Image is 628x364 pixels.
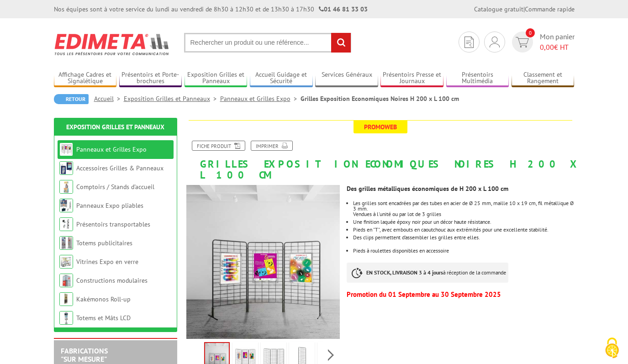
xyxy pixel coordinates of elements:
[54,5,368,14] div: Nos équipes sont à votre service du lundi au vendredi de 8h30 à 12h30 et de 13h30 à 17h30
[353,211,574,217] p: Vendues à l'unité ou par lot de 3 grilles
[319,5,368,13] strong: 01 46 81 33 03
[540,42,554,52] span: 0,00
[353,227,574,232] li: Pieds en "T", avec embouts en caoutchouc aux extrémités pour une excellente stabilité.
[354,121,407,133] span: Promoweb
[327,348,335,363] span: Next
[540,42,575,53] span: € HT
[54,27,170,61] img: Edimeta
[76,145,147,153] a: Panneaux et Grilles Expo
[59,292,73,306] img: Kakémonos Roll-up
[76,258,138,266] a: Vitrines Expo en verre
[94,95,124,103] a: Accueil
[76,220,150,228] a: Présentoirs transportables
[490,37,500,47] img: devis rapide
[366,269,443,276] strong: EN STOCK, LIVRAISON 3 à 4 jours
[184,33,351,53] input: Rechercher un produit ou une référence...
[347,292,574,297] p: Promotion du 01 Septembre au 30 Septembre 2025
[76,239,132,247] a: Totems publicitaires
[61,346,108,364] a: FABRICATIONS"Sur Mesure"
[186,185,340,339] img: grilles_exposition_economiques_216316_216306_216016_216116.jpg
[315,71,378,86] a: Services Généraux
[512,71,575,86] a: Classement et Rangement
[525,5,575,13] a: Commande rapide
[76,164,164,172] a: Accessoires Grilles & Panneaux
[59,236,73,250] img: Totems publicitaires
[59,274,73,287] img: Constructions modulaires
[250,71,313,86] a: Accueil Guidage et Sécurité
[54,94,89,104] a: Retour
[59,142,73,156] img: Panneaux et Grilles Expo
[59,255,73,269] img: Vitrines Expo en verre
[192,141,245,151] a: Fiche produit
[185,71,248,86] a: Exposition Grilles et Panneaux
[526,28,535,37] span: 0
[353,248,574,253] li: Pieds à roulettes disponibles en accessoire
[76,201,143,210] a: Panneaux Expo pliables
[347,263,508,283] p: à réception de la commande
[347,185,508,193] strong: Des grilles métalliques économiques de H 200 x L 100 cm
[251,141,293,151] a: Imprimer
[380,71,443,86] a: Présentoirs Presse et Journaux
[596,333,628,364] button: Cookies (fenêtre modale)
[76,314,131,322] a: Totems et Mâts LCD
[474,5,523,13] a: Catalogue gratuit
[301,94,459,103] li: Grilles Exposition Economiques Noires H 200 x L 100 cm
[76,295,131,303] a: Kakémonos Roll-up
[76,276,148,285] a: Constructions modulaires
[54,71,117,86] a: Affichage Cadres et Signalétique
[601,337,623,359] img: Cookies (fenêtre modale)
[124,95,220,103] a: Exposition Grilles et Panneaux
[540,32,575,53] span: Mon panier
[76,183,154,191] a: Comptoirs / Stands d'accueil
[510,32,575,53] a: devis rapide 0 Mon panier 0,00€ HT
[220,95,301,103] a: Panneaux et Grilles Expo
[59,199,73,212] img: Panneaux Expo pliables
[59,180,73,194] img: Comptoirs / Stands d'accueil
[353,219,574,225] li: Une finition laquée époxy noir pour un décor haute résistance.
[119,71,182,86] a: Présentoirs et Porte-brochures
[474,5,575,14] div: |
[59,217,73,231] img: Présentoirs transportables
[516,37,529,47] img: devis rapide
[66,123,164,131] a: Exposition Grilles et Panneaux
[353,200,574,211] p: Les grilles sont encadrées par des tubes en acier de Ø 25 mm, maille 10 x 19 cm, fil métallique Ø...
[446,71,509,86] a: Présentoirs Multimédia
[331,33,351,53] input: rechercher
[353,235,574,240] p: Des clips permettent d’assembler les grilles entre elles.
[464,37,474,48] img: devis rapide
[59,311,73,325] img: Totems et Mâts LCD
[59,161,73,175] img: Accessoires Grilles & Panneaux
